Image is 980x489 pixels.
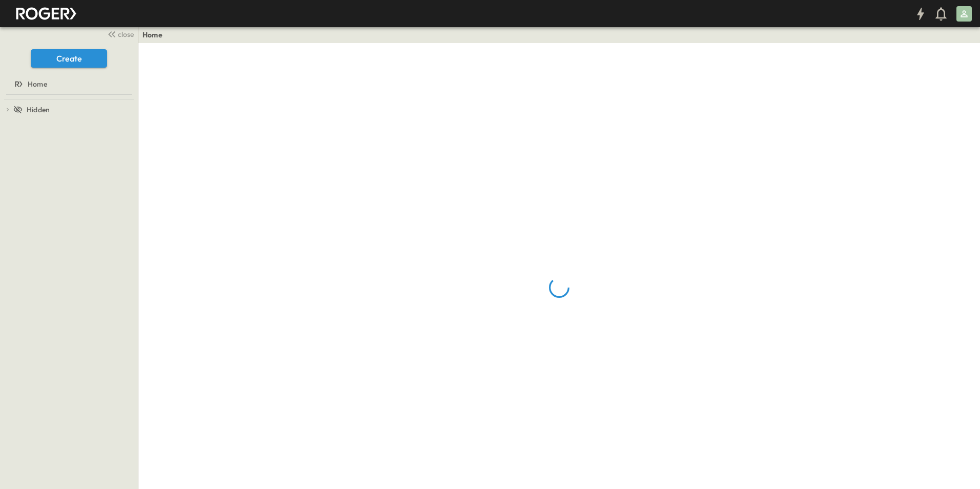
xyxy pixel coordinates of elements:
[142,30,162,40] a: Home
[31,49,107,68] button: Create
[2,77,134,91] a: Home
[118,29,134,39] span: close
[103,27,136,41] button: close
[142,30,169,40] nav: breadcrumbs
[28,79,47,89] span: Home
[27,105,50,115] span: Hidden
